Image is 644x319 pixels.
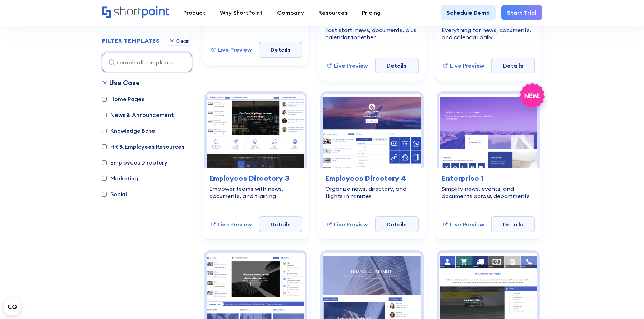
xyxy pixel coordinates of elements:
[213,5,270,20] a: Why ShortPoint
[102,158,167,167] label: Employees Directory
[102,174,138,183] label: Marketing
[501,5,542,20] a: Start Trial
[102,113,107,117] input: News & Announcement
[327,220,368,229] a: Live Preview
[211,220,252,229] a: Live Preview
[102,38,160,44] h2: FILTER TEMPLATES
[491,58,535,73] a: Details
[442,173,535,184] h3: Enterprise 1
[102,192,107,197] input: Social
[102,176,107,181] input: Marketing
[277,8,304,17] div: Company
[102,97,107,102] input: Home Pages
[183,8,206,17] div: Product
[176,5,213,20] a: Product
[102,129,107,133] input: Knowledge Base
[259,42,303,58] a: Details
[375,58,419,73] a: Details
[375,216,419,232] a: Details
[443,220,484,229] a: Live Preview
[318,8,348,17] div: Resources
[270,5,311,20] a: Company
[209,173,302,184] h3: Employees Directory 3
[515,235,644,319] iframe: Chat Widget
[325,26,418,41] div: Fast start: news, documents, plus calendar together
[491,216,535,232] a: Details
[325,185,418,199] div: Organize news, directory, and flights in minutes
[325,173,418,184] h3: Employees Directory 4
[355,5,388,20] a: Pricing
[102,142,184,151] label: HR & Employees Resources
[259,216,303,232] a: Details
[102,144,107,149] input: HR & Employees Resources
[211,45,252,54] a: Live Preview
[102,160,107,165] input: Employees Directory
[102,6,169,19] a: Home
[109,78,140,87] div: Use Case
[102,53,192,72] input: search all templates
[442,26,535,41] div: Everything for news, documents, and calendar daily
[102,95,144,103] label: Home Pages
[102,126,155,135] label: Knowledge Base
[209,185,302,199] div: Empower teams with news, documents, and training
[4,298,21,315] button: Open CMP widget
[176,39,189,44] div: Clear
[327,61,368,70] a: Live Preview
[102,111,174,119] label: News & Announcement
[362,8,381,17] div: Pricing
[311,5,355,20] a: Resources
[102,190,127,198] label: Social
[220,8,263,17] div: Why ShortPoint
[443,61,484,70] a: Live Preview
[442,185,535,199] div: Simplify news, events, and documents across departments
[441,5,496,20] a: Schedule Demo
